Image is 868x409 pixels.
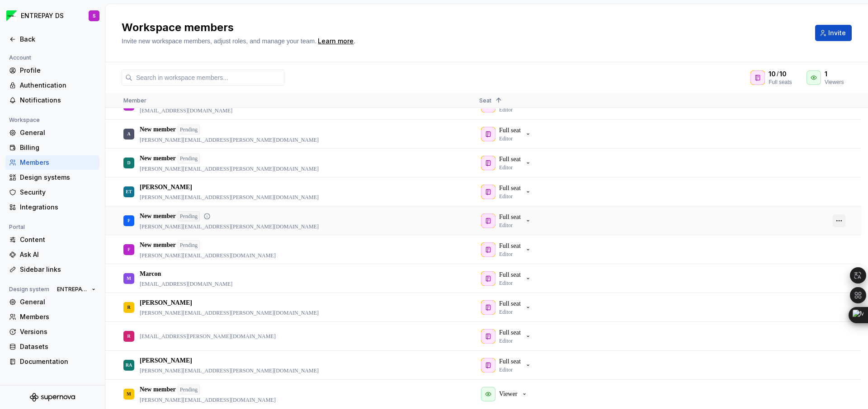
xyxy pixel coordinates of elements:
div: D [127,154,130,172]
p: [PERSON_NAME][EMAIL_ADDRESS][PERSON_NAME][DOMAIN_NAME] [140,223,319,230]
div: Datasets [20,342,96,351]
p: [PERSON_NAME][EMAIL_ADDRESS][PERSON_NAME][DOMAIN_NAME] [140,309,319,316]
a: Profile [5,63,99,78]
p: New member [140,385,176,394]
a: Members [5,155,99,170]
p: Editor [499,222,513,229]
div: Content [20,235,96,244]
p: Full seat [499,328,521,337]
a: Supernova Logo [30,393,75,402]
button: Full seatEditor [479,298,535,316]
div: Versions [20,327,96,336]
p: New member [140,125,176,134]
div: Members [20,158,96,167]
p: Viewer [499,390,517,399]
div: Profile [20,66,96,75]
button: Full seatEditor [479,356,535,374]
p: Editor [499,308,513,316]
p: [PERSON_NAME][EMAIL_ADDRESS][PERSON_NAME][DOMAIN_NAME] [140,367,319,374]
p: [PERSON_NAME][EMAIL_ADDRESS][PERSON_NAME][DOMAIN_NAME] [140,165,319,172]
div: Full seats [769,79,796,86]
p: [PERSON_NAME] [140,298,192,307]
div: Security [20,188,96,197]
p: Marcon [140,270,161,279]
div: Notifications [20,96,96,105]
p: Full seat [499,155,521,164]
div: ET [126,183,132,200]
p: Full seat [499,270,521,279]
button: Full seatEditor [479,154,535,172]
a: General [5,295,99,309]
button: Full seatEditor [479,327,535,345]
a: Sidebar links [5,262,99,277]
div: Portal [5,222,28,232]
p: [PERSON_NAME] [140,356,192,365]
div: Sidebar links [20,265,96,274]
div: M [127,385,131,403]
p: New member [140,241,176,250]
div: F [127,212,130,229]
p: Full seat [499,357,521,366]
p: Full seat [499,184,521,193]
p: Full seat [499,126,521,135]
div: Viewers [825,79,844,86]
div: Integrations [20,203,96,212]
button: Viewer [479,385,532,403]
p: Full seat [499,242,521,251]
span: ENTREPAY DS [57,286,88,293]
button: Full seatEditor [479,241,535,259]
p: Editor [499,366,513,373]
a: Design systems [5,170,99,185]
div: Pending [178,385,200,395]
p: [EMAIL_ADDRESS][PERSON_NAME][DOMAIN_NAME] [140,333,276,340]
div: / [769,70,796,79]
p: [PERSON_NAME][EMAIL_ADDRESS][PERSON_NAME][DOMAIN_NAME] [140,136,319,144]
input: Search in workspace members... [132,70,284,86]
p: Editor [499,279,513,287]
div: Design systems [20,173,96,182]
span: 10 [769,70,776,79]
div: Pending [178,240,200,250]
a: Content [5,232,99,247]
div: Pending [178,211,200,221]
div: Pending [178,153,200,163]
p: Full seat [499,299,521,308]
a: Documentation [5,354,99,369]
h2: Workspace members [122,20,804,35]
div: Account [5,52,35,63]
a: Learn more [318,37,354,46]
span: . [316,38,355,45]
button: Full seatEditor [479,183,535,201]
span: Invite new workspace members, adjust roles, and manage your team. [122,37,316,45]
p: Full seat [499,213,521,222]
div: Workspace [5,115,43,125]
div: F [127,241,130,258]
div: General [20,297,96,307]
div: Ask AI [20,250,96,259]
p: [PERSON_NAME][EMAIL_ADDRESS][DOMAIN_NAME] [140,396,276,404]
div: Design system [5,284,53,295]
div: R [127,327,130,345]
img: bf57eda1-e70d-405f-8799-6995c3035d87.png [6,10,17,21]
p: Editor [499,193,513,200]
span: Seat [479,97,491,104]
button: ENTREPAY DSS [2,6,103,26]
a: General [5,125,99,140]
p: Editor [499,164,513,171]
p: [PERSON_NAME] [140,183,192,192]
div: Back [20,35,96,44]
span: Invite [828,28,846,37]
a: Integrations [5,200,99,214]
a: Ask AI [5,247,99,262]
span: 10 [779,70,787,79]
p: Editor [499,251,513,258]
button: Full seatEditor [479,125,535,143]
div: A [127,125,130,143]
p: New member [140,154,176,163]
p: New member [140,212,176,221]
a: Back [5,32,99,46]
a: Datasets [5,339,99,354]
p: [PERSON_NAME][EMAIL_ADDRESS][DOMAIN_NAME] [140,252,276,259]
div: Pending [178,125,200,135]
